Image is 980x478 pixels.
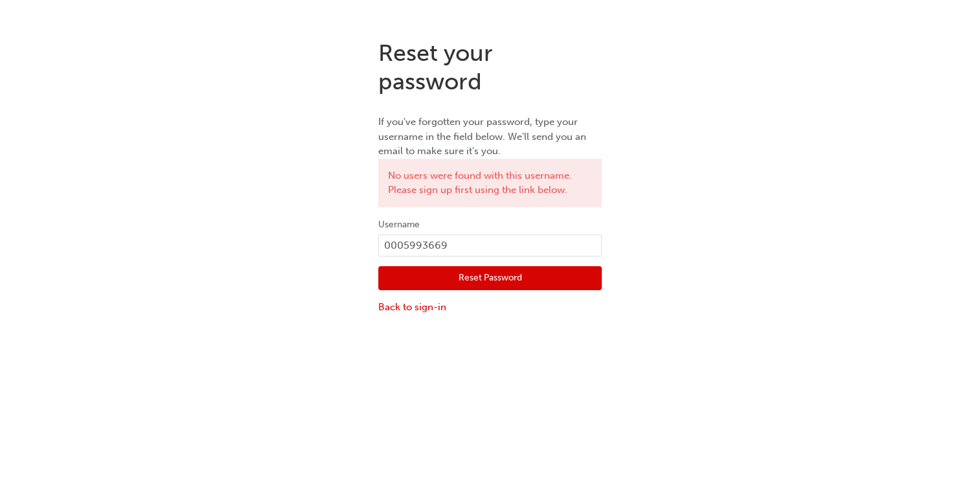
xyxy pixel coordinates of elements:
h1: Reset your password [378,39,602,95]
p: If you've forgotten your password, type your username in the field below. We'll send you an email... [378,115,602,159]
div: No users were found with this username. Please sign up first using the link below. [378,159,602,207]
button: Reset Password [378,266,602,291]
label: Username [378,217,602,233]
a: Back to sign-in [378,300,602,315]
input: Username [378,234,602,256]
